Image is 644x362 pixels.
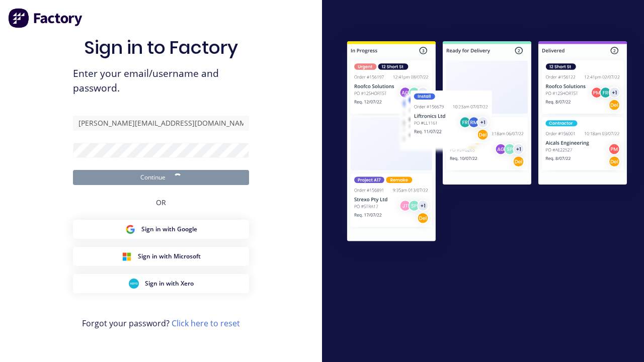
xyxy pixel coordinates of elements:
button: Google Sign inSign in with Google [73,220,249,239]
span: Sign in with Google [141,225,197,234]
img: Google Sign in [125,224,135,234]
input: Email/Username [73,116,249,131]
img: Sign in [330,26,644,259]
button: Xero Sign inSign in with Xero [73,274,249,293]
div: OR [156,185,166,220]
a: Click here to reset [172,318,240,329]
span: Enter your email/username and password. [73,66,249,96]
img: Factory [8,8,84,28]
span: Forgot your password? [82,317,240,329]
button: Continue [73,170,249,185]
img: Microsoft Sign in [122,251,132,261]
h1: Sign in to Factory [84,37,238,58]
img: Xero Sign in [129,279,139,289]
button: Microsoft Sign inSign in with Microsoft [73,247,249,266]
span: Sign in with Xero [145,279,194,288]
span: Sign in with Microsoft [138,252,201,261]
